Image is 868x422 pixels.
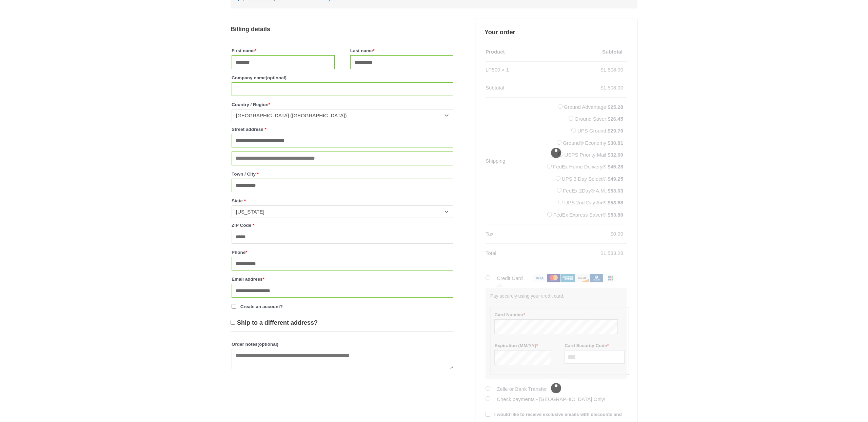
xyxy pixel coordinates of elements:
span: United States (US) [236,112,443,119]
label: Town / City [232,169,453,179]
span: (optional) [266,75,287,80]
label: Phone [232,248,453,257]
label: Company name [232,73,453,82]
label: ZIP Code [232,221,453,230]
label: State [232,196,453,205]
label: First name [232,46,335,55]
span: Ship to a different address? [237,319,318,326]
label: Order notes [232,340,453,349]
span: (optional) [258,342,278,347]
label: Street address [232,125,453,134]
h3: Billing details [231,19,454,38]
span: Texas [236,208,443,215]
label: Email address [232,275,453,284]
span: Create an account? [240,304,283,309]
input: Create an account? [232,304,236,309]
h3: Your order [475,19,637,42]
input: Ship to a different address? [231,320,235,325]
label: Last name [350,46,453,55]
span: Country / Region [232,109,453,122]
span: State [232,205,453,218]
label: Country / Region [232,100,453,109]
